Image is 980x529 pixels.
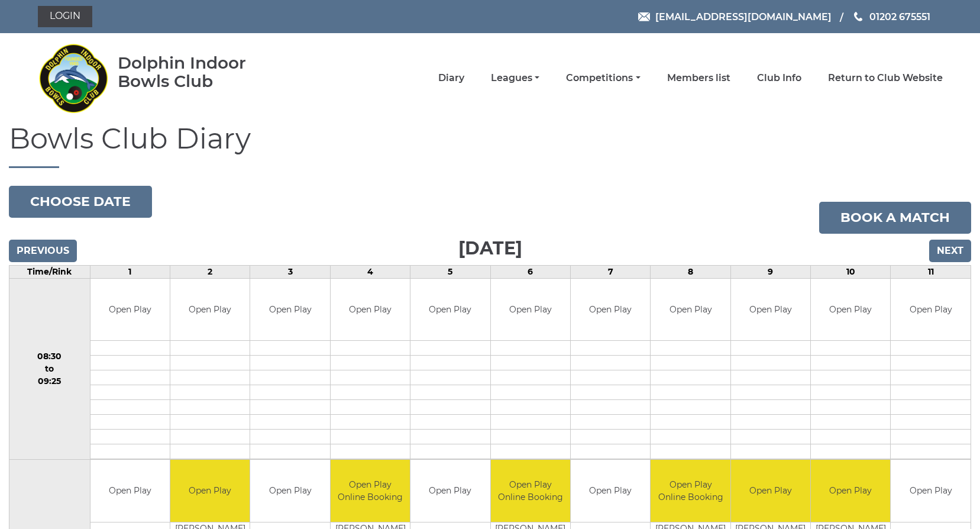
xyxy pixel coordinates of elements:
td: Open Play [90,279,170,341]
td: Open Play [811,279,890,341]
td: Open Play [250,279,329,341]
a: Return to Club Website [828,72,943,85]
td: Open Play Online Booking [491,460,570,522]
td: 7 [570,265,650,278]
span: 01202 675551 [869,11,930,22]
td: Open Play [891,279,971,341]
a: Diary [438,72,464,85]
button: Choose date [9,186,152,218]
td: 3 [250,265,330,278]
img: Dolphin Indoor Bowls Club [38,37,109,120]
td: 08:30 to 09:25 [9,278,90,460]
a: Phone us 01202 675551 [852,9,930,24]
h1: Bowls Club Diary [9,123,971,168]
td: Open Play [571,279,650,341]
td: Open Play [250,460,329,522]
td: 9 [730,265,810,278]
td: 4 [330,265,410,278]
td: Open Play [731,460,810,522]
a: Competitions [566,72,640,85]
td: Open Play [90,460,170,522]
a: Email [EMAIL_ADDRESS][DOMAIN_NAME] [638,9,832,24]
td: Open Play Online Booking [651,460,730,522]
td: Time/Rink [9,265,90,278]
td: 11 [891,265,971,278]
td: Open Play [410,279,490,341]
td: Open Play [571,460,650,522]
div: Dolphin Indoor Bowls Club [118,54,284,91]
td: Open Play Online Booking [331,460,410,522]
td: 2 [170,265,250,278]
td: Open Play [891,460,971,522]
td: Open Play [491,279,570,341]
td: Open Play [811,460,890,522]
td: Open Play [731,279,810,341]
a: Login [38,6,92,27]
td: 5 [410,265,490,278]
a: Book a match [819,202,971,234]
span: [EMAIL_ADDRESS][DOMAIN_NAME] [655,11,832,22]
a: Club Info [757,72,801,85]
td: 10 [811,265,891,278]
input: Previous [9,240,77,262]
td: Open Play [410,460,490,522]
td: 1 [90,265,170,278]
input: Next [929,240,971,262]
td: 8 [651,265,730,278]
td: Open Play [651,279,730,341]
a: Leagues [491,72,539,85]
img: Email [638,12,650,21]
img: Phone us [854,12,862,21]
td: 6 [490,265,570,278]
a: Members list [667,72,730,85]
td: Open Play [170,460,250,522]
td: Open Play [170,279,250,341]
td: Open Play [331,279,410,341]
